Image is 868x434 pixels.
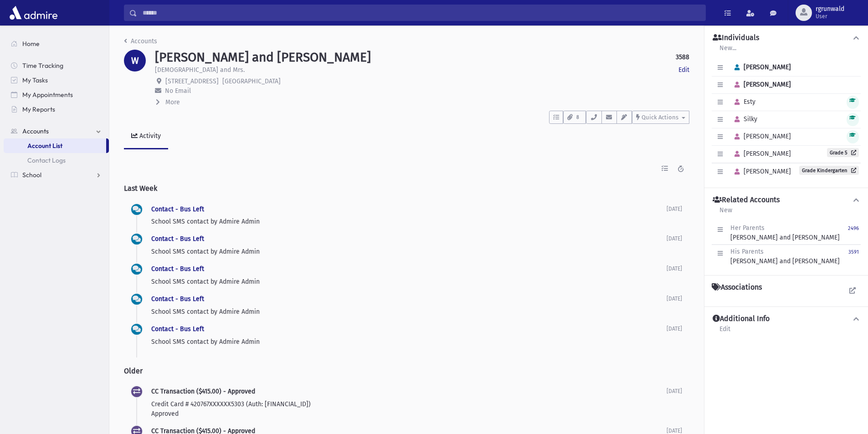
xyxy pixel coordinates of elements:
div: W [124,50,146,71]
span: [PERSON_NAME] [730,63,791,71]
a: Grade Kindergarten [799,166,859,175]
h4: Associations [712,283,762,292]
small: 3591 [848,249,859,255]
a: Contact - Bus Left [151,265,204,273]
h4: Related Accounts [713,195,780,205]
span: His Parents [730,248,764,255]
span: Silky [730,115,757,123]
span: Esty [730,98,755,106]
a: My Tasks [4,73,109,87]
a: My Appointments [4,87,109,102]
a: Contact - Bus Left [151,205,204,213]
p: Approved [151,409,667,419]
button: Related Accounts [712,195,861,205]
span: My Reports [22,105,55,113]
span: Quick Actions [642,114,678,121]
p: School SMS contact by Admire Admin [151,217,667,226]
h4: Additional Info [713,314,770,324]
span: School [22,171,41,179]
a: Contact Logs [4,153,109,168]
div: Activity [138,132,161,140]
a: New... [719,43,737,59]
p: School SMS contact by Admire Admin [151,307,667,317]
strong: 3588 [676,52,689,62]
span: [DATE] [667,428,682,434]
span: Home [22,40,40,48]
h1: [PERSON_NAME] and [PERSON_NAME] [155,50,371,65]
span: [PERSON_NAME] [730,168,791,175]
p: School SMS contact by Admire Admin [151,247,667,256]
span: [DATE] [667,266,682,272]
small: 2496 [848,225,859,231]
p: Credit Card # 420767XXXXXX5303 (Auth: [FINANCIAL_ID]) [151,399,667,409]
span: Accounts [22,127,49,135]
p: [DEMOGRAPHIC_DATA] and Mrs. [155,65,245,75]
a: Edit [719,324,731,340]
span: [STREET_ADDRESS] [165,77,219,85]
a: New [719,205,733,221]
span: 8 [574,113,582,122]
span: Time Tracking [22,61,63,70]
a: 2496 [848,223,859,242]
p: School SMS contact by Admire Admin [151,277,667,286]
h2: Older [124,359,689,383]
span: More [165,98,180,106]
p: School SMS contact by Admire Admin [151,337,667,347]
button: 8 [563,111,586,124]
a: Accounts [124,37,157,45]
span: My Tasks [22,76,48,84]
a: Grade 5 [827,148,859,157]
input: Search [137,5,705,21]
span: CC Transaction ($415.00) - Approved [151,388,255,395]
span: [GEOGRAPHIC_DATA] [222,77,281,85]
span: [DATE] [667,235,682,242]
button: Individuals [712,33,861,43]
a: School [4,168,109,182]
span: [DATE] [667,388,682,394]
span: [PERSON_NAME] [730,150,791,158]
a: 3591 [848,247,859,266]
a: Edit [678,65,689,75]
nav: breadcrumb [124,36,157,50]
span: User [816,13,844,20]
span: rgrunwald [816,5,844,13]
span: [PERSON_NAME] [730,133,791,140]
a: Activity [124,124,168,149]
span: Her Parents [730,224,765,232]
h4: Individuals [713,33,759,43]
a: Account List [4,138,106,153]
span: My Appointments [22,91,73,99]
a: Contact - Bus Left [151,235,204,243]
img: AdmirePro [7,4,60,22]
span: [DATE] [667,326,682,332]
span: [DATE] [667,206,682,212]
div: [PERSON_NAME] and [PERSON_NAME] [730,247,840,266]
button: More [155,97,181,107]
h2: Last Week [124,177,689,200]
a: Accounts [4,124,109,138]
span: No Email [165,87,191,95]
a: Contact - Bus Left [151,325,204,333]
button: Additional Info [712,314,861,324]
button: Quick Actions [632,111,689,124]
a: My Reports [4,102,109,117]
a: Time Tracking [4,58,109,73]
a: Contact - Bus Left [151,295,204,303]
a: Home [4,36,109,51]
span: [DATE] [667,296,682,302]
span: Account List [27,142,62,150]
span: Contact Logs [27,156,66,164]
div: [PERSON_NAME] and [PERSON_NAME] [730,223,840,242]
span: [PERSON_NAME] [730,81,791,88]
